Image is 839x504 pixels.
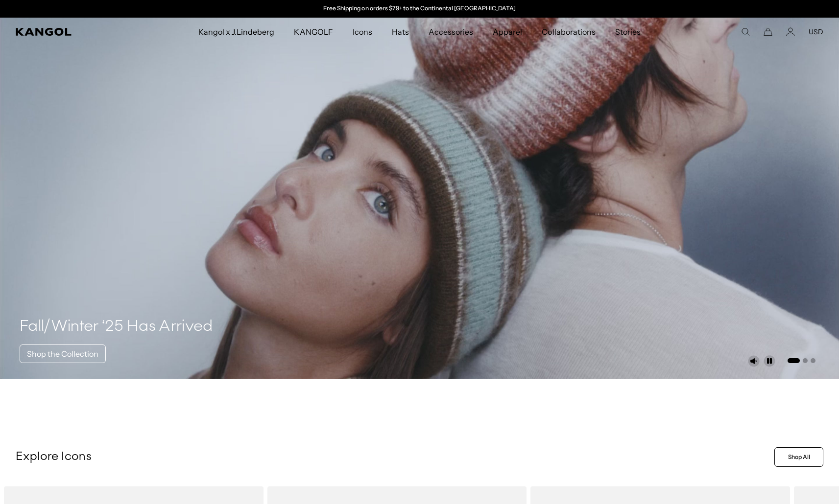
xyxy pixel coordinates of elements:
button: Unmute [748,355,760,367]
span: KANGOLF [294,18,333,46]
ul: Select a slide to show [787,356,815,364]
a: Collaborations [532,18,605,46]
a: Kangol [16,28,131,36]
slideshow-component: Announcement bar [319,5,521,13]
button: Go to slide 2 [803,358,808,363]
summary: Search here [741,27,750,36]
a: Stories [605,18,650,46]
a: Kangol x J.Lindeberg [189,18,285,46]
a: Account [786,27,795,36]
div: 1 of 2 [319,5,521,13]
button: Pause [764,355,775,367]
button: Cart [764,27,772,36]
a: Free Shipping on orders $79+ to the Continental [GEOGRAPHIC_DATA] [323,4,516,12]
span: Accessories [429,18,473,46]
span: Stories [615,18,641,46]
button: Go to slide 1 [788,358,800,363]
a: Shop the Collection [20,344,106,363]
a: Shop All [774,447,823,467]
button: Go to slide 3 [811,358,815,363]
a: Hats [382,18,419,46]
span: Apparel [493,18,522,46]
a: KANGOLF [284,18,342,46]
span: Icons [353,18,372,46]
a: Icons [343,18,382,46]
span: Hats [392,18,409,46]
a: Apparel [483,18,532,46]
div: Announcement [319,5,521,13]
a: Accessories [419,18,483,46]
button: USD [809,27,823,36]
h4: Fall/Winter ‘25 Has Arrived [20,317,213,337]
span: Kangol x J.Lindeberg [198,18,275,46]
span: Collaborations [542,18,595,46]
p: Explore Icons [16,450,770,464]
